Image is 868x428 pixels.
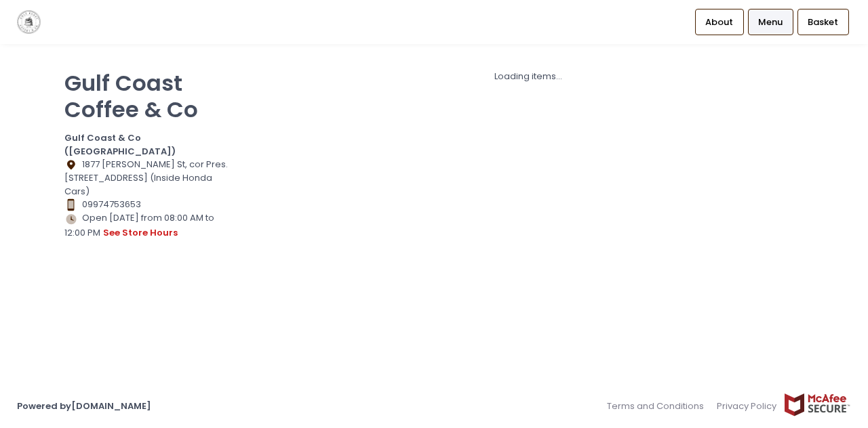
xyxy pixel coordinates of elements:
[64,70,237,123] p: Gulf Coast Coffee & Co
[808,16,838,29] span: Basket
[64,198,237,211] div: 09974753653
[64,131,176,158] b: Gulf Coast & Co ([GEOGRAPHIC_DATA])
[17,400,151,412] a: Powered by[DOMAIN_NAME]
[705,16,733,29] span: About
[17,10,41,34] img: logo
[102,226,178,240] button: see store hours
[783,393,851,416] img: mcafee-secure
[711,393,784,419] a: Privacy Policy
[748,9,793,35] a: Menu
[758,16,783,29] span: Menu
[254,70,804,83] div: Loading items...
[64,211,237,240] div: Open [DATE] from 08:00 AM to 12:00 PM
[607,393,711,419] a: Terms and Conditions
[64,158,237,198] div: 1877 [PERSON_NAME] St, cor Pres. [STREET_ADDRESS] (Inside Honda Cars)
[695,9,744,35] a: About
